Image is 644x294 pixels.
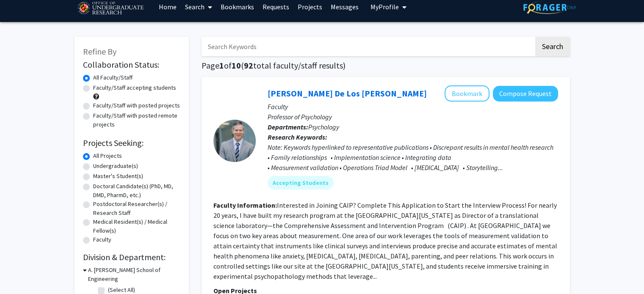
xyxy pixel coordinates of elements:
span: Psychology [308,123,339,131]
h1: Page of ( total faculty/staff results) [202,60,570,71]
p: Faculty [268,102,558,112]
label: Doctoral Candidate(s) (PhD, MD, DMD, PharmD, etc.) [93,182,180,200]
h2: Projects Seeking: [83,138,180,148]
button: Search [535,37,570,56]
span: 10 [232,60,241,71]
span: My Profile [370,3,399,11]
label: Faculty/Staff with posted remote projects [93,111,180,129]
label: Master's Student(s) [93,172,143,181]
mat-chip: Accepting Students [268,176,334,190]
label: Faculty [93,235,111,244]
span: 1 [219,60,224,71]
input: Search Keywords [202,37,534,56]
h2: Division & Department: [83,252,180,262]
iframe: Chat [6,256,36,288]
span: 92 [244,60,253,71]
label: All Projects [93,151,122,160]
label: Faculty/Staff with posted projects [93,101,180,110]
label: Postdoctoral Researcher(s) / Research Staff [93,200,180,217]
label: Undergraduate(s) [93,162,138,170]
b: Research Keywords: [268,133,327,141]
p: Professor of Psychology [268,112,558,122]
label: All Faculty/Staff [93,73,133,82]
h2: Collaboration Status: [83,60,180,70]
span: Refine By [83,46,116,57]
b: Departments: [268,123,308,131]
button: Add Andres De Los Reyes to Bookmarks [445,85,489,102]
b: Faculty Information: [213,201,277,209]
img: ForagerOne Logo [523,1,576,14]
h3: A. [PERSON_NAME] School of Engineering [88,266,180,283]
a: [PERSON_NAME] De Los [PERSON_NAME] [268,88,427,99]
button: Compose Request to Andres De Los Reyes [493,86,558,102]
fg-read-more: Interested in Joining CAIP? Complete This Application to Start the Interview Process! For nearly ... [213,201,557,280]
label: Medical Resident(s) / Medical Fellow(s) [93,217,180,235]
label: Faculty/Staff accepting students [93,83,176,92]
div: Note: Keywords hyperlinked to representative publications • Discrepant results in mental health r... [268,142,558,173]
